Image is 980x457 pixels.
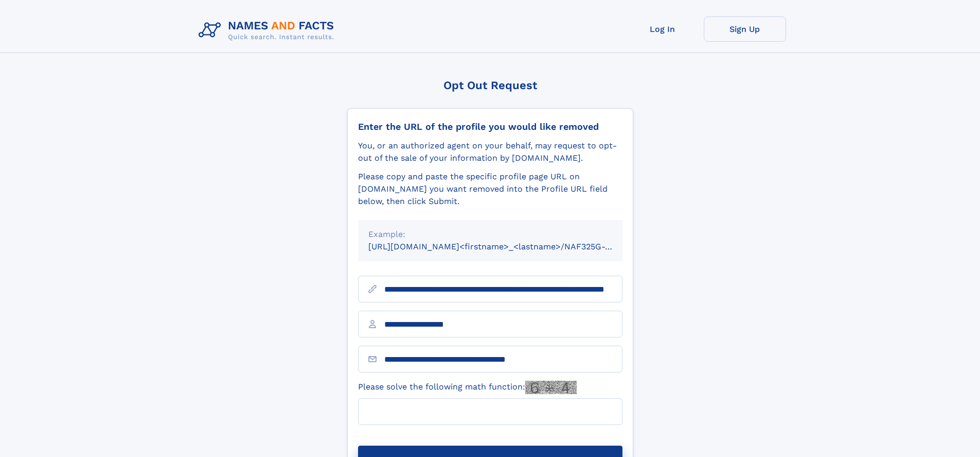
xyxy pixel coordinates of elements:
div: Opt Out Request [347,79,633,92]
img: Logo Names and Facts [194,16,343,44]
small: [URL][DOMAIN_NAME]<firstname>_<lastname>/NAF325G-xxxxxxxx [368,242,642,251]
div: Please copy and paste the specific profile page URL on [DOMAIN_NAME] you want removed into the Pr... [358,171,622,208]
div: You, or an authorized agent on your behalf, may request to opt-out of the sale of your informatio... [358,140,622,164]
div: Enter the URL of the profile you would like removed [358,121,622,132]
label: Please solve the following math function: [358,381,577,394]
div: Example: [368,228,612,241]
a: Log In [621,16,704,42]
a: Sign Up [704,16,786,42]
